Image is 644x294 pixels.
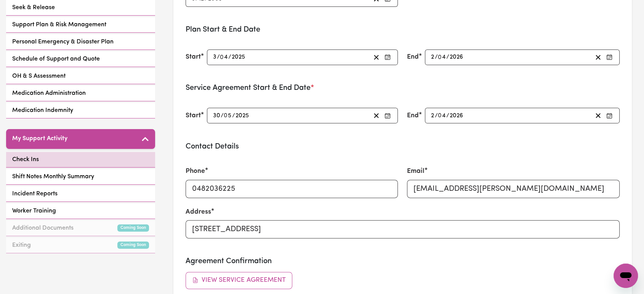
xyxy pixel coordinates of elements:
[6,186,155,202] a: Incident Reports
[6,129,155,149] button: My Support Activity
[431,52,435,62] input: --
[186,25,620,34] h3: Plan Start & End Date
[213,110,221,121] input: --
[12,20,106,29] span: Support Plan & Risk Management
[12,206,56,216] span: Worker Training
[6,169,155,185] a: Shift Notes Monthly Summary
[186,257,620,266] h3: Agreement Confirmation
[186,166,205,176] label: Phone
[6,17,155,33] a: Support Plan & Risk Management
[439,52,447,62] input: --
[435,112,438,119] span: /
[12,106,73,115] span: Medication Indemnity
[12,89,86,98] span: Medication Administration
[228,54,231,61] span: /
[6,203,155,219] a: Worker Training
[407,166,425,176] label: Email
[446,112,449,119] span: /
[12,37,114,46] span: Personal Emergency & Disaster Plan
[614,264,638,288] iframe: Button to launch messaging window
[407,111,419,121] label: End
[12,155,39,164] span: Check Ins
[117,241,149,249] small: Coming Soon
[6,34,155,50] a: Personal Emergency & Disaster Plan
[186,272,293,289] button: View Service Agreement
[186,52,201,62] label: Start
[438,54,442,60] span: 0
[6,69,155,84] a: OH & S Assessment
[186,207,211,217] label: Address
[220,54,224,60] span: 0
[12,224,74,233] span: Additional Documents
[431,110,435,121] input: --
[217,54,220,61] span: /
[6,103,155,118] a: Medication Indemnity
[6,238,155,253] a: ExitingComing Soon
[117,224,149,232] small: Coming Soon
[186,111,201,121] label: Start
[186,83,620,93] h3: Service Agreement Start & End Date
[220,52,228,62] input: --
[438,113,442,119] span: 0
[6,152,155,168] a: Check Ins
[6,51,155,67] a: Schedule of Support and Quote
[224,113,227,119] span: 0
[12,172,94,181] span: Shift Notes Monthly Summary
[231,52,246,62] input: ----
[12,135,67,142] h5: My Support Activity
[407,52,419,62] label: End
[221,112,224,119] span: /
[224,110,232,121] input: --
[235,110,250,121] input: ----
[6,220,155,236] a: Additional DocumentsComing Soon
[12,241,31,250] span: Exiting
[186,142,620,151] h3: Contact Details
[12,54,100,64] span: Schedule of Support and Quote
[12,72,66,81] span: OH & S Assessment
[12,189,58,198] span: Incident Reports
[439,110,447,121] input: --
[435,54,438,61] span: /
[232,112,235,119] span: /
[12,3,55,12] span: Seek & Release
[213,52,217,62] input: --
[6,86,155,101] a: Medication Administration
[449,110,464,121] input: ----
[449,52,464,62] input: ----
[446,54,449,61] span: /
